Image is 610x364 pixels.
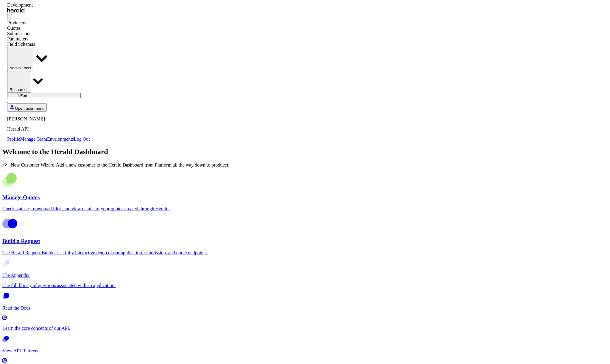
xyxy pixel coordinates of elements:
[47,136,74,142] a: Envrionments
[7,136,20,142] a: Profile
[7,71,31,93] button: Resources dropdown menu
[7,31,90,36] div: Submissions
[15,106,44,111] span: Open user menu
[7,42,90,47] div: Field Schemas
[2,162,608,168] p: Add a new customer to the Herald Dashboard from Platform all the way down to producer.
[11,162,56,167] span: New Customer Wizard!
[7,8,24,13] img: Herald Logo
[7,126,90,132] p: Herald API
[7,26,90,31] div: Quotes
[7,116,90,122] p: [PERSON_NAME]
[7,103,47,112] button: Open user menu
[2,216,608,255] a: Build a RequestThe Herald Request Builder is a fully interactive demo of our application, submiss...
[2,194,608,201] h3: Manage Quotes
[7,20,90,26] div: Producers
[2,283,608,288] p: The full library of questions associated with an application.
[7,47,33,71] button: internal dropdown menu
[2,348,608,354] p: View API Reference
[2,238,608,244] h3: Build a Request
[7,36,90,42] div: Parameters
[2,273,608,278] p: The Appendix
[20,136,47,142] a: Manage Team
[2,326,608,331] p: Learn the core concepts of our API.
[74,136,90,142] a: Log Out
[2,206,608,211] p: Check statuses, download files, and view details of your quotes created through Herald.
[2,260,608,288] a: The AppendixThe full library of questions associated with an application.
[2,250,608,255] p: The Herald Request Builder is a fully interactive demo of our application, submission, and quote ...
[2,172,608,211] a: Manage QuotesCheck statuses, download files, and view details of your quotes created through Herald.
[7,116,90,142] div: Open user menu
[2,305,608,311] p: Read the Docs
[2,293,608,331] a: Read the DocsLearn the core concepts of our API.
[7,2,90,8] div: Development
[2,148,608,156] h1: Welcome to the Herald Dashboard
